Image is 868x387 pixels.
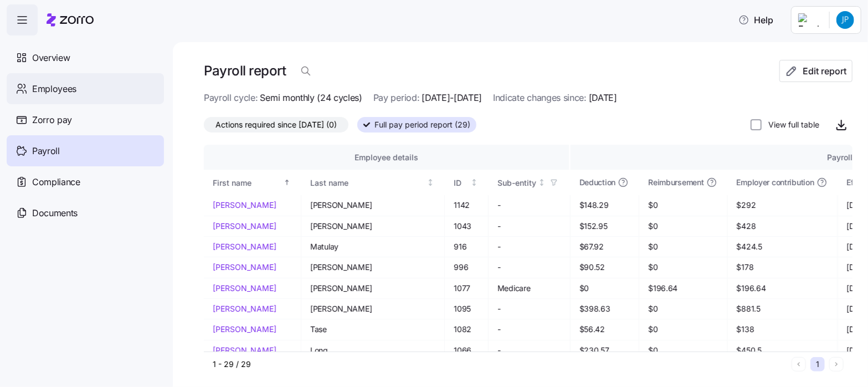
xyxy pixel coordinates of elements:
[310,221,435,232] span: [PERSON_NAME]
[454,345,479,356] span: 1066
[454,324,479,335] span: 1082
[204,170,301,195] th: First nameSorted ascending
[810,357,825,371] button: 1
[310,262,435,273] span: [PERSON_NAME]
[779,60,852,82] button: Edit report
[648,303,718,314] span: $0
[283,179,291,186] div: Sorted ascending
[32,175,80,189] span: Compliance
[213,200,292,211] a: [PERSON_NAME]
[454,221,479,232] span: 1043
[7,104,164,135] a: Zorro pay
[730,9,782,31] button: Help
[792,357,806,371] button: Previous page
[470,179,478,186] div: Not sorted
[589,91,617,105] span: [DATE]
[213,262,292,273] a: [PERSON_NAME]
[648,241,718,252] span: $0
[737,303,829,314] span: $881.5
[579,221,630,232] span: $152.95
[648,262,718,273] span: $0
[204,62,286,79] h1: Payroll report
[579,262,630,273] span: $90.52
[7,166,164,197] a: Compliance
[497,324,561,335] span: -
[497,241,561,252] span: -
[454,262,479,273] span: 996
[737,177,814,188] span: Employer contribution
[445,170,488,195] th: IDNot sorted
[737,345,829,356] span: $450.5
[836,11,854,29] img: 4de1289c2919fdf7a84ae0ee27ab751b
[579,177,615,188] span: Deduction
[204,91,258,105] span: Payroll cycle:
[32,113,72,127] span: Zorro pay
[579,324,630,335] span: $56.42
[738,13,773,27] span: Help
[579,241,630,252] span: $67.92
[422,91,482,105] span: [DATE]-[DATE]
[213,359,787,370] div: 1 - 29 / 29
[213,324,292,335] a: [PERSON_NAME]
[579,303,630,314] span: $398.63
[454,303,479,314] span: 1095
[497,303,561,314] span: -
[497,283,561,294] span: Medicare
[454,241,479,252] span: 916
[7,73,164,104] a: Employees
[497,200,561,211] span: -
[454,200,479,211] span: 1142
[648,221,718,232] span: $0
[762,119,819,130] label: View full table
[213,303,292,314] a: [PERSON_NAME]
[213,345,292,356] a: [PERSON_NAME]
[737,241,829,252] span: $424.5
[7,42,164,73] a: Overview
[374,118,470,132] span: Full pay period report (29)
[497,177,536,189] div: Sub-entity
[538,179,546,186] div: Not sorted
[648,345,718,356] span: $0
[829,357,844,371] button: Next page
[310,324,435,335] span: Tase
[648,177,703,188] span: Reimbursement
[648,283,718,294] span: $196.64
[32,51,70,65] span: Overview
[310,345,435,356] span: Long
[310,200,435,211] span: [PERSON_NAME]
[310,241,435,252] span: Matulay
[579,200,630,211] span: $148.29
[32,144,60,158] span: Payroll
[737,262,829,273] span: $178
[798,13,820,27] img: Employer logo
[213,283,292,294] a: [PERSON_NAME]
[737,324,829,335] span: $138
[310,177,425,189] div: Last name
[579,345,630,356] span: $230.57
[489,170,571,195] th: Sub-entityNot sorted
[215,118,337,132] span: Actions required since [DATE] (0)
[648,200,718,211] span: $0
[32,206,78,220] span: Documents
[427,179,434,186] div: Not sorted
[803,64,846,78] span: Edit report
[493,91,587,105] span: Indicate changes since:
[454,177,468,189] div: ID
[310,303,435,314] span: [PERSON_NAME]
[737,283,829,294] span: $196.64
[373,91,419,105] span: Pay period:
[7,135,164,166] a: Payroll
[310,283,435,294] span: [PERSON_NAME]
[213,151,560,164] div: Employee details
[497,221,561,232] span: -
[213,221,292,232] a: [PERSON_NAME]
[737,221,829,232] span: $428
[579,283,630,294] span: $0
[648,324,718,335] span: $0
[213,177,281,189] div: First name
[497,345,561,356] span: -
[301,170,445,195] th: Last nameNot sorted
[737,200,829,211] span: $292
[260,91,362,105] span: Semi monthly (24 cycles)
[213,241,292,252] a: [PERSON_NAME]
